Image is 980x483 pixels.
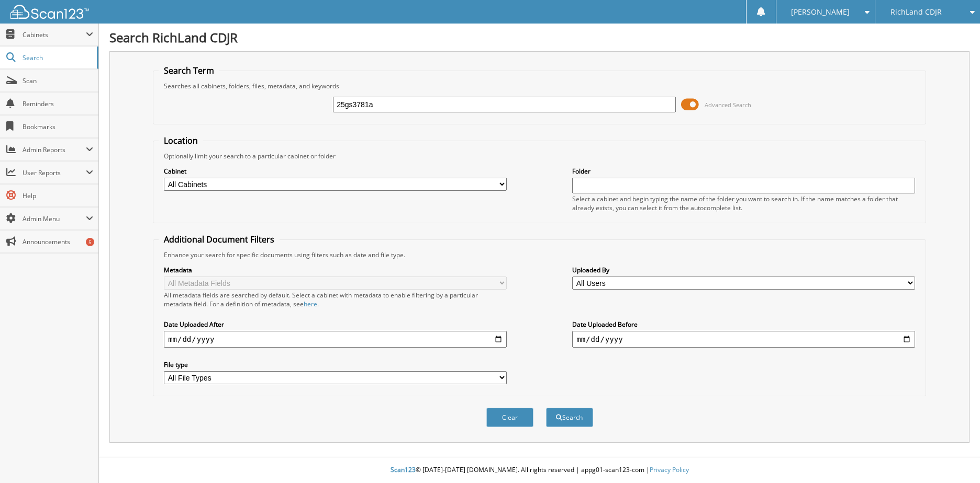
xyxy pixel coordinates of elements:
[572,194,915,212] div: Select a cabinet and begin typing the name of the folder you want to search in. If the name match...
[159,82,920,90] div: Searches all cabinets, folders, files, metadata, and keywords
[164,167,507,176] label: Cabinet
[164,291,507,308] div: All metadata fields are searched by default. Select a cabinet with metadata to enable filtering b...
[164,320,507,329] label: Date Uploaded After
[23,168,86,177] span: User Reports
[705,101,751,109] span: Advanced Search
[86,238,94,246] div: 5
[159,234,280,245] legend: Additional Document Filters
[791,9,850,15] span: [PERSON_NAME]
[572,320,915,329] label: Date Uploaded Before
[23,122,93,131] span: Bookmarks
[159,65,219,76] legend: Search Term
[23,237,93,246] span: Announcements
[23,76,93,85] span: Scan
[572,331,915,348] input: end
[164,360,507,369] label: File type
[23,99,93,108] span: Reminders
[164,266,507,274] label: Metadata
[99,457,980,483] div: © [DATE]-[DATE] [DOMAIN_NAME]. All rights reserved | appg01-scan123-com |
[164,331,507,348] input: start
[109,29,970,46] h1: Search RichLand CDJR
[546,408,593,427] button: Search
[486,408,533,427] button: Clear
[23,30,86,39] span: Cabinets
[572,266,915,274] label: Uploaded By
[23,191,93,200] span: Help
[650,465,689,474] a: Privacy Policy
[23,53,92,62] span: Search
[928,433,980,483] iframe: Chat Widget
[572,167,915,176] label: Folder
[10,5,89,19] img: scan123-logo-white.svg
[391,465,416,474] span: Scan123
[23,214,86,223] span: Admin Menu
[159,135,203,146] legend: Location
[304,300,317,308] a: here
[23,145,86,154] span: Admin Reports
[159,250,920,259] div: Enhance your search for specific documents using filters such as date and file type.
[159,152,920,160] div: Optionally limit your search to a particular cabinet or folder
[890,9,942,15] span: RichLand CDJR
